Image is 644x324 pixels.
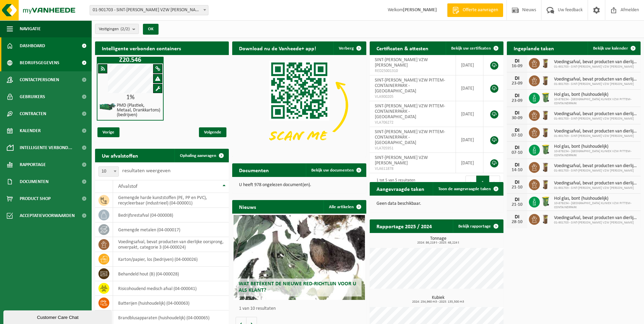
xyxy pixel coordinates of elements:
[451,46,491,51] span: Bekijk uw certificaten
[143,24,159,35] button: OK
[554,129,637,134] span: Voedingsafval, bevat producten van dierlijke oorsprong, onverpakt, categorie 3
[99,24,130,34] span: Vestigingen
[20,139,72,156] span: Intelligente verbond...
[239,281,356,293] span: Wat betekent de nieuwe RED-richtlijn voor u als klant?
[375,104,445,120] span: SINT-[PERSON_NAME] VZW PITTEM-CONTAINERPARK - [GEOGRAPHIC_DATA]
[456,101,483,127] td: [DATE]
[490,176,500,189] button: Next
[540,213,551,224] img: WB-0140-HPE-BN-01
[510,168,524,173] div: 14-10
[232,163,276,177] h2: Documenten
[370,41,435,55] h2: Certificaten & attesten
[375,166,450,172] span: VLA611878
[117,103,161,118] h4: PMD (Plastiek, Metaal, Drankkartons) (bedrijven)
[95,24,139,34] button: Vestigingen(2/2)
[510,150,524,155] div: 07-10
[540,126,551,138] img: WB-0140-HPE-BN-01
[98,166,119,177] span: 10
[375,129,445,145] span: SINT-[PERSON_NAME] VZW PITTEM-CONTAINERPARK - [GEOGRAPHIC_DATA]
[465,176,476,189] button: Previous
[510,128,524,133] div: DI
[554,163,637,169] span: Voedingsafval, bevat producten van dierlijke oorsprong, onverpakt, categorie 3
[113,296,229,310] td: batterijen (huishoudelijk) (04-000063)
[510,110,524,116] div: DI
[20,190,51,207] span: Product Shop
[375,120,450,125] span: VLA706272
[510,76,524,81] div: DI
[234,215,365,300] a: Wat betekent de nieuwe RED-richtlijn voor u als klant?
[456,153,483,173] td: [DATE]
[476,176,490,189] button: 1
[403,7,437,13] strong: [PERSON_NAME]
[375,146,450,151] span: VLA705951
[540,161,551,173] img: WB-0140-HPE-BN-01
[90,5,208,15] span: 01-901703 - SINT-JOZEF KLINIEK VZW PITTEM - PITTEM
[540,144,551,155] img: WB-0240-HPE-GN-50
[199,127,226,137] span: Volgende
[554,92,637,97] span: Hol glas, bont (huishoudelijk)
[510,214,524,220] div: DI
[20,54,59,71] span: Bedrijfsgegevens
[375,57,428,68] span: SINT-[PERSON_NAME] VZW [PERSON_NAME]
[324,200,366,214] a: Alle artikelen
[20,37,45,54] span: Dashboard
[113,267,229,281] td: behandeld hout (B) (04-000028)
[375,94,450,100] span: VLA900205
[373,236,503,245] h3: Tonnage
[20,88,45,105] span: Gebruikers
[97,94,163,101] div: 1%
[554,111,637,117] span: Voedingsafval, bevat producten van dierlijke oorsprong, onverpakt, categorie 3
[333,41,366,55] button: Verberg
[554,186,637,190] span: 01-901703 - SINT-[PERSON_NAME] VZW [PERSON_NAME]
[510,116,524,121] div: 30-09
[20,173,49,190] span: Documenten
[3,309,113,324] iframe: chat widget
[433,182,503,196] a: Toon de aangevraagde taken
[373,241,503,245] span: 2024: 86,219 t - 2025: 48,224 t
[239,183,359,187] p: U heeft 978 ongelezen document(en).
[122,168,170,174] label: resultaten weergeven
[113,208,229,222] td: bedrijfsrestafval (04-000008)
[97,127,119,137] span: Vorige
[456,127,483,153] td: [DATE]
[554,65,637,69] span: 01-901703 - SINT-[PERSON_NAME] VZW [PERSON_NAME]
[20,71,59,88] span: Contactpersonen
[554,221,637,225] span: 01-901703 - SINT-[PERSON_NAME] VZW [PERSON_NAME]
[554,196,637,201] span: Hol glas, bont (huishoudelijk)
[375,78,445,94] span: SINT-[PERSON_NAME] VZW PITTEM-CONTAINERPARK - [GEOGRAPHIC_DATA]
[554,59,637,65] span: Voedingsafval, bevat producten van dierlijke oorsprong, onverpakt, categorie 3
[554,82,637,86] span: 01-901703 - SINT-[PERSON_NAME] VZW [PERSON_NAME]
[510,81,524,86] div: 23-09
[540,74,551,86] img: WB-0140-HPE-BN-01
[554,144,637,149] span: Hol glas, bont (huishoudelijk)
[540,92,551,103] img: WB-0240-HPE-GN-50
[588,41,640,55] a: Bekijk uw kalender
[375,155,428,166] span: SINT-[PERSON_NAME] VZW [PERSON_NAME]
[540,178,551,190] img: WB-0140-HPE-BN-01
[453,219,503,233] a: Bekijk rapportage
[20,105,46,122] span: Contracten
[311,168,354,173] span: Bekijk uw documenten
[370,219,439,233] h2: Rapportage 2025 / 2024
[540,196,551,207] img: WB-0240-HPE-GN-50
[554,181,637,186] span: Voedingsafval, bevat producten van dierlijke oorsprong, onverpakt, categorie 3
[99,103,116,111] img: HK-XZ-20-GN-01
[554,97,637,106] span: 10-878234 - [GEOGRAPHIC_DATA] KLINIEK VZW PITTEM-CONTAINERPARK
[232,41,323,55] h2: Download nu de Vanheede+ app!
[90,5,208,15] span: 01-901703 - SINT-JOZEF KLINIEK VZW PITTEM - PITTEM
[376,201,497,206] p: Geen data beschikbaar.
[447,3,503,17] a: Offerte aanvragen
[232,200,263,213] h2: Nieuws
[554,77,637,82] span: Voedingsafval, bevat producten van dierlijke oorsprong, onverpakt, categorie 3
[540,109,551,121] img: WB-0140-HPE-BN-01
[174,149,228,162] a: Ophaling aanvragen
[461,7,500,14] span: Offerte aanvragen
[113,193,229,208] td: gemengde harde kunststoffen (PE, PP en PVC), recycleerbaar (industrieel) (04-000001)
[95,149,145,162] h2: Uw afvalstoffen
[373,295,503,304] h3: Kubiek
[113,252,229,267] td: karton/papier, los (bedrijven) (04-000026)
[118,184,137,189] span: Afvalstof
[593,46,628,51] span: Bekijk uw kalender
[510,185,524,190] div: 21-10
